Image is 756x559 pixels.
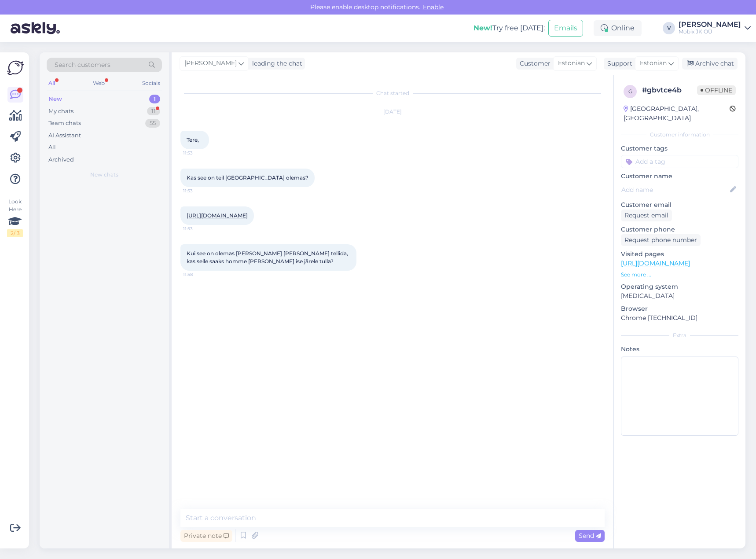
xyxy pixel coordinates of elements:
p: See more ... [621,271,738,279]
span: g [628,88,632,95]
p: Browser [621,304,738,313]
p: Notes [621,345,738,354]
span: Tere, [187,136,199,143]
span: 11:58 [183,271,216,278]
div: [PERSON_NAME] [679,21,741,28]
div: Archived [48,155,74,164]
img: Askly Logo [7,59,24,76]
span: 11:53 [183,150,216,156]
span: Kui see on olemas [PERSON_NAME] [PERSON_NAME] tellida, kas selle saaks homme [PERSON_NAME] ise jä... [187,250,349,265]
div: Socials [140,77,162,89]
div: Customer information [621,131,738,139]
div: All [47,77,57,89]
p: [MEDICAL_DATA] [621,291,738,301]
span: 11:53 [183,188,216,194]
p: Chrome [TECHNICAL_ID] [621,313,738,323]
p: Customer email [621,200,738,210]
span: 11:53 [183,225,216,232]
div: 11 [147,107,160,116]
a: [URL][DOMAIN_NAME] [187,212,248,219]
div: Request email [621,210,672,221]
div: Support [604,59,632,68]
div: 1 [149,95,160,103]
div: [GEOGRAPHIC_DATA], [GEOGRAPHIC_DATA] [624,104,730,123]
div: [DATE] [180,108,605,116]
div: New [48,95,62,103]
div: Team chats [48,119,81,128]
span: New chats [90,171,118,179]
div: Request phone number [621,234,701,246]
a: [PERSON_NAME]Mobix JK OÜ [679,21,751,35]
div: 2 / 3 [7,229,23,237]
div: Web [91,77,106,89]
b: New! [473,24,492,32]
p: Customer phone [621,225,738,234]
div: Customer [516,59,550,68]
span: Search customers [55,60,110,70]
p: Visited pages [621,250,738,259]
p: Operating system [621,282,738,291]
button: Emails [548,20,583,37]
div: Private note [180,530,232,542]
div: Try free [DATE]: [473,23,545,33]
span: Send [579,532,601,540]
input: Add name [621,185,728,195]
span: Estonian [558,59,585,68]
div: All [48,143,56,152]
div: My chats [48,107,73,116]
div: V [663,22,675,34]
div: Online [594,20,642,36]
div: AI Assistant [48,131,81,140]
p: Customer tags [621,144,738,153]
div: # gbvtce4b [642,85,697,96]
span: Kas see on teil [GEOGRAPHIC_DATA] olemas? [187,174,308,181]
div: Extra [621,331,738,339]
p: Customer name [621,172,738,181]
div: Look Here [7,198,23,237]
span: [PERSON_NAME] [184,59,237,68]
div: 55 [145,119,160,128]
div: leading the chat [249,59,302,68]
div: Mobix JK OÜ [679,28,741,35]
div: Chat started [180,89,605,97]
a: [URL][DOMAIN_NAME] [621,259,690,267]
div: Archive chat [682,58,738,70]
input: Add a tag [621,155,738,168]
span: Enable [420,3,446,11]
span: Offline [697,85,736,95]
span: Estonian [640,59,667,68]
